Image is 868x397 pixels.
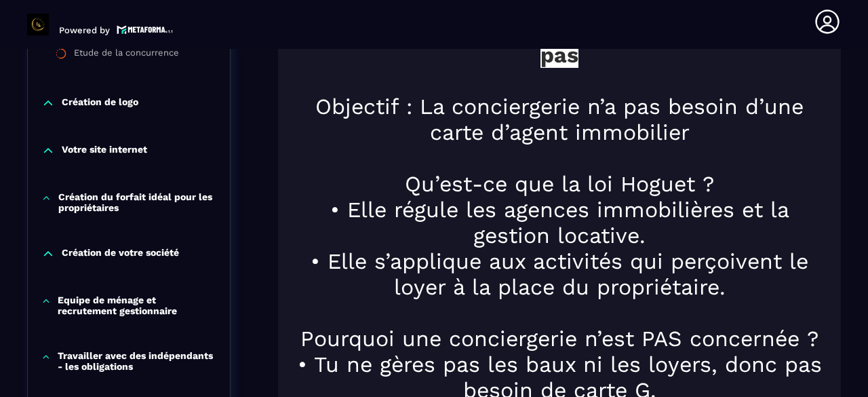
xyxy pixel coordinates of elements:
[58,191,216,213] p: Création du forfait idéal pour les propriétaires
[27,14,49,35] img: logo-branding
[74,48,179,62] div: Etude de la concurrence
[292,94,827,145] h1: Objectif : La conciergerie n’a pas besoin d’une carte d’agent immobilier
[62,144,147,157] p: Votre site internet
[62,247,179,261] p: Création de votre société
[292,248,827,300] h1: • Elle s’applique aux activités qui perçoivent le loyer à la place du propriétaire.
[58,295,216,316] p: Equipe de ménage et recrutement gestionnaire
[117,24,174,35] img: logo
[59,25,110,35] p: Powered by
[292,171,827,197] h1: Qu’est-ce que la loi Hoguet ?
[62,96,138,110] p: Création de logo
[292,197,827,248] h1: • Elle régule les agences immobilières et la gestion locative.
[292,326,827,352] h1: Pourquoi une conciergerie n’est PAS concernée ?
[58,350,216,372] p: Travailler avec des indépendants - les obligations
